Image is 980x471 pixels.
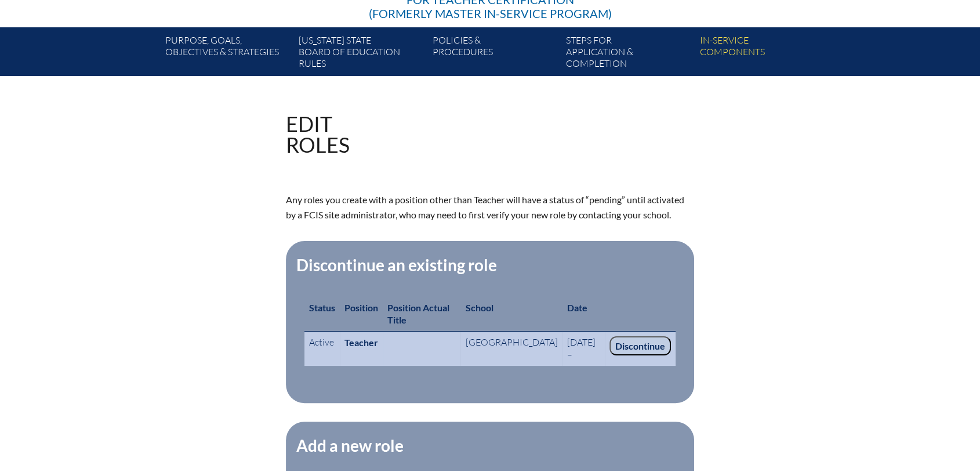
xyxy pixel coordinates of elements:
h1: Edit Roles [286,113,350,155]
a: Purpose, goals,objectives & strategies [161,32,294,76]
input: Discontinue [609,336,671,356]
td: [GEOGRAPHIC_DATA] [460,331,562,365]
th: Position [340,297,383,331]
a: In-servicecomponents [695,32,829,76]
a: [US_STATE] StateBoard of Education rules [294,32,427,76]
td: Active [304,331,340,365]
th: School [460,297,562,331]
td: [DATE] – [562,331,605,365]
th: Position Actual Title [383,297,460,331]
legend: Add a new role [295,436,405,455]
a: Policies &Procedures [428,32,561,76]
th: Date [562,297,676,331]
b: Teacher [344,337,378,348]
a: Steps forapplication & completion [561,32,695,76]
p: Any roles you create with a position other than Teacher will have a status of “pending” until act... [286,192,694,222]
th: Status [304,297,340,331]
legend: Discontinue an existing role [295,255,498,275]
